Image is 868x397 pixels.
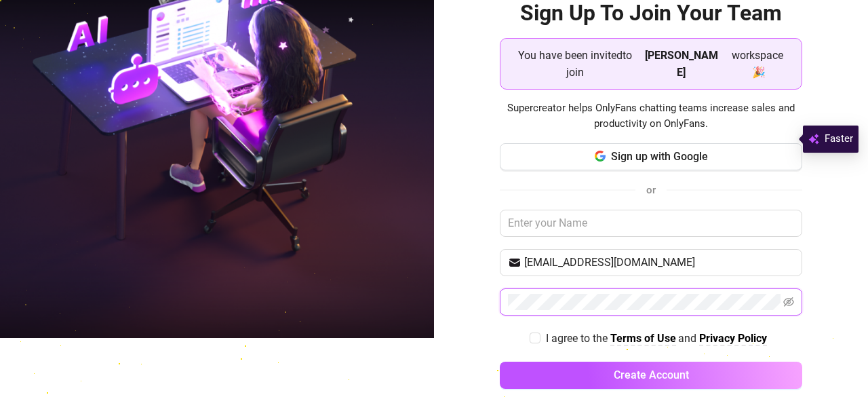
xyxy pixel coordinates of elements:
button: Sign up with Google [500,143,803,170]
input: Enter your Name [500,210,803,237]
span: eye-invisible [783,297,794,307]
strong: Terms of Use [610,332,676,345]
span: You have been invited to join [511,47,639,81]
strong: [PERSON_NAME] [645,49,718,79]
strong: Privacy Policy [699,332,767,345]
span: or [646,184,656,196]
span: Sign up with Google [611,150,708,163]
input: Your email [524,254,795,271]
a: Terms of Use [610,332,676,346]
span: workspace 🎉 [724,47,791,81]
span: I agree to the [546,332,610,345]
button: Create Account [500,362,803,389]
span: Faster [825,131,853,147]
span: and [678,332,699,345]
span: Create Account [614,368,689,381]
a: Privacy Policy [699,332,767,346]
span: Supercreator helps OnlyFans chatting teams increase sales and productivity on OnlyFans. [500,100,803,132]
img: svg%3e [808,131,819,147]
